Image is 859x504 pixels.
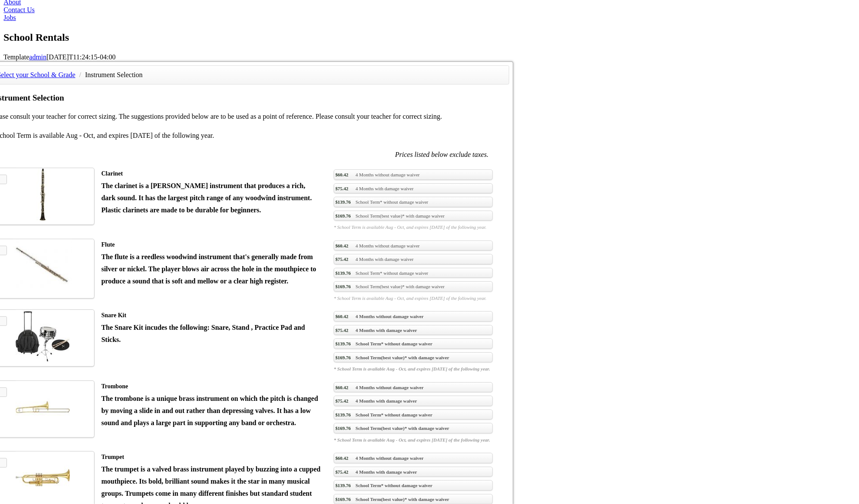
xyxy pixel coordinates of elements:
a: $139.76School Term* without damage waiver [334,197,493,207]
em: * School Term is available Aug - Oct, and expires [DATE] of the following year. [334,224,493,231]
em: * School Term is available Aug - Oct, and expires [DATE] of the following year. [334,436,493,443]
a: $169.76School Term(best value)* with damage waiver [334,423,493,433]
span: $139.76 [335,198,351,205]
span: $169.76 [335,496,351,503]
a: $139.76School Term* without damage waiver [334,410,493,420]
a: $169.76School Term(best value)* with damage waiver [334,281,493,292]
strong: The Snare Kit incudes the following: Snare, Stand , Practice Pad and Sticks. [101,324,305,343]
span: $60.42 [335,455,348,462]
span: $60.42 [335,384,348,391]
em: * School Term is available Aug - Oct, and expires [DATE] of the following year. [334,295,493,302]
a: $60.424 Months without damage waiver [334,382,493,393]
span: $75.42 [335,185,348,192]
div: Clarinet [101,168,321,180]
li: Instrument Selection [85,69,143,81]
span: $169.76 [335,354,351,361]
span: $169.76 [335,425,351,432]
strong: The clarinet is a [PERSON_NAME] instrument that produces a rich, dark sound. It has the largest p... [101,182,312,214]
span: $139.76 [335,482,351,489]
span: $75.42 [335,468,348,475]
em: * School Term is available Aug - Oct, and expires [DATE] of the following year. [334,365,493,372]
span: $75.42 [335,397,348,404]
span: $169.76 [335,212,351,219]
span: [DATE]T11:24:15-04:00 [46,53,115,61]
a: $169.76School Term(best value)* with damage waiver [334,211,493,221]
a: $75.424 Months with damage waiver [334,325,493,335]
a: $75.424 Months with damage waiver [334,183,493,194]
span: $139.76 [335,270,351,276]
div: Trombone [101,380,321,393]
div: Trumpet [101,451,321,463]
div: Snare Kit [101,309,321,322]
em: Prices listed below exclude taxes. [395,151,488,158]
a: $139.76School Term* without damage waiver [334,268,493,278]
span: $139.76 [335,340,351,347]
a: $75.424 Months with damage waiver [334,254,493,264]
div: Flute [101,239,321,251]
a: $139.76School Term* without damage waiver [334,480,493,491]
span: $60.42 [335,313,348,320]
img: th_1fc34dab4bdaff02a3697e89cb8f30dd_1334771667FluteTM.jpg [13,239,72,294]
a: $60.424 Months without damage waiver [334,241,493,251]
a: $75.424 Months with damage waiver [334,396,493,406]
span: $60.42 [335,171,348,178]
img: th_1fc34dab4bdaff02a3697e89cb8f30dd_1334255010DKIT.jpg [16,310,70,362]
a: $60.424 Months without damage waiver [334,453,493,463]
a: $60.424 Months without damage waiver [334,169,493,180]
span: Template [3,53,29,61]
a: Contact Us [3,6,35,13]
strong: The trombone is a unique brass instrument on which the pitch is changed by moving a slide in and ... [101,395,318,426]
a: $139.76School Term* without damage waiver [334,338,493,349]
span: / [77,71,83,78]
img: th_1fc34dab4bdaff02a3697e89cb8f30dd_1328556165CLAR.jpg [16,168,70,221]
span: $60.42 [335,242,348,249]
span: $75.42 [335,327,348,334]
img: th_1fc34dab4bdaff02a3697e89cb8f30dd_1334255069TBONE.jpg [16,381,70,433]
span: $169.76 [335,283,351,290]
a: Jobs [3,14,16,21]
strong: The flute is a reedless woodwind instrument that's generally made from silver or nickel. The play... [101,253,316,285]
span: $139.76 [335,411,351,418]
img: th_1fc34dab4bdaff02a3697e89cb8f30dd_1334255105TRUMP.jpg [16,452,70,504]
a: $169.76School Term(best value)* with damage waiver [334,352,493,363]
a: $60.424 Months without damage waiver [334,311,493,322]
a: $75.424 Months with damage waiver [334,467,493,477]
a: admin [29,53,46,61]
span: $75.42 [335,256,348,263]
